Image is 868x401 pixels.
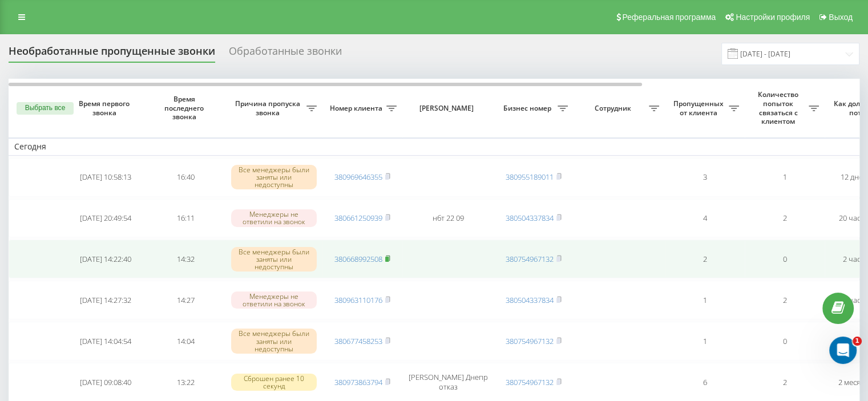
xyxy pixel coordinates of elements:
a: 380754967132 [506,254,554,264]
span: Номер клиента [328,104,386,113]
a: 380963110176 [334,295,382,305]
a: 380969646355 [334,172,382,182]
td: 14:32 [146,240,225,278]
td: 14:04 [146,322,225,361]
td: нбт 22 09 [402,199,494,238]
iframe: Intercom live chat [829,337,857,364]
td: [DATE] 14:22:40 [66,240,146,278]
div: Необработанные пропущенные звонки [9,45,215,63]
a: 380955189011 [506,172,554,182]
a: 380754967132 [506,336,554,346]
span: Бизнес номер [499,104,558,113]
span: [PERSON_NAME] [412,104,484,113]
button: Выбрать все [17,102,74,115]
span: Причина пропуска звонка [231,99,306,117]
td: [DATE] 14:04:54 [66,322,146,361]
span: Реферальная программа [622,13,716,22]
div: Все менеджеры были заняты или недоступны [231,247,317,272]
div: Сброшен ранее 10 секунд [231,374,317,391]
a: 380504337834 [506,213,554,223]
td: 1 [665,281,745,319]
span: Сотрудник [579,104,649,113]
td: 1 [665,322,745,361]
span: Количество попыток связаться с клиентом [750,90,809,125]
div: Менеджеры не ответили на звонок [231,209,317,226]
td: [DATE] 10:58:13 [66,158,146,197]
a: 380754967132 [506,377,554,387]
td: 3 [665,158,745,197]
td: 1 [745,158,825,197]
a: 380668992508 [334,254,382,264]
a: 380504337834 [506,295,554,305]
td: [DATE] 20:49:54 [66,199,146,238]
a: 380661250939 [334,213,382,223]
span: 1 [853,337,862,346]
td: [DATE] 14:27:32 [66,281,146,319]
td: 2 [745,281,825,319]
a: 380677458253 [334,336,382,346]
td: 2 [745,199,825,238]
div: Обработанные звонки [229,45,342,63]
td: 4 [665,199,745,238]
div: Менеджеры не ответили на звонок [231,291,317,309]
span: Выход [829,13,853,22]
td: 16:11 [146,199,225,238]
span: Настройки профиля [736,13,810,22]
span: Пропущенных от клиента [671,99,729,117]
a: 380973863794 [334,377,382,387]
td: 2 [665,240,745,278]
div: Все менеджеры были заняты или недоступны [231,329,317,354]
td: 14:27 [146,281,225,319]
span: Время первого звонка [75,99,136,117]
div: Все менеджеры были заняты или недоступны [231,165,317,190]
td: 0 [745,322,825,361]
span: Время последнего звонка [155,95,216,121]
td: 0 [745,240,825,278]
td: 16:40 [146,158,225,197]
